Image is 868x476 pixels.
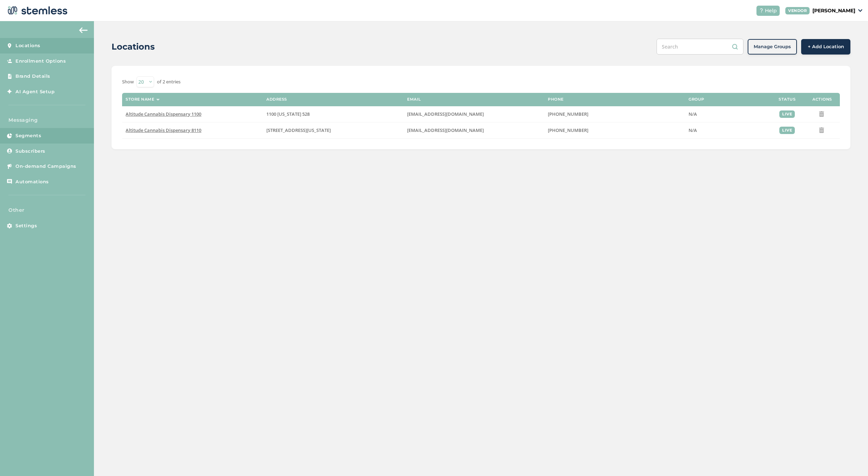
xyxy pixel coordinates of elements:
[15,42,40,49] span: Locations
[548,127,588,133] span: [PHONE_NUMBER]
[759,8,764,13] img: icon-help-white-03924b79.svg
[779,127,795,134] div: live
[6,4,68,18] img: logo-dark-0685b13c.svg
[548,111,588,117] span: [PHONE_NUMBER]
[126,97,154,102] label: Store name
[156,99,160,101] img: icon-sort-1e1d7615.svg
[801,39,850,55] button: + Add Location
[15,222,37,229] span: Settings
[122,78,134,85] label: Show
[858,9,862,12] img: icon_down-arrow-small-66adaf34.svg
[689,127,766,133] label: N/A
[15,58,66,65] span: Enrollment Options
[15,132,41,139] span: Segments
[407,111,484,117] span: [EMAIL_ADDRESS][DOMAIN_NAME]
[407,97,421,102] label: Email
[779,110,795,118] div: live
[407,111,541,117] label: josephxpadilla@gmail.com
[548,97,564,102] label: Phone
[765,7,777,14] span: Help
[808,43,844,50] span: + Add Location
[812,7,855,14] p: [PERSON_NAME]
[548,111,682,117] label: (505) 321-9064
[266,97,287,102] label: Address
[754,43,791,50] span: Manage Groups
[266,111,400,117] label: 1100 New Mexico 528
[833,442,868,476] iframe: Chat Widget
[15,178,49,185] span: Automations
[657,39,743,55] input: Search
[126,111,201,117] span: Altitude Cannabis Dispensary 1100
[785,7,810,14] div: VENDOR
[548,127,682,133] label: (505) 321-9064
[157,78,180,85] label: of 2 entries
[748,39,797,55] button: Manage Groups
[689,111,766,117] label: N/A
[407,127,484,133] span: [EMAIL_ADDRESS][DOMAIN_NAME]
[15,88,55,95] span: AI Agent Setup
[126,127,259,133] label: Altitude Cannabis Dispensary 8110
[15,73,50,80] span: Brand Details
[15,163,76,170] span: On-demand Campaigns
[266,111,310,117] span: 1100 [US_STATE] 528
[689,97,704,102] label: Group
[126,111,259,117] label: Altitude Cannabis Dispensary 1100
[15,148,45,155] span: Subscribers
[779,97,796,102] label: Status
[407,127,541,133] label: josephxpadilla@gmail.com
[266,127,400,133] label: 8110 Louisiana Boulevard Northeast
[126,127,201,133] span: Altitude Cannabis Dispensary 8110
[79,27,88,33] img: icon-arrow-back-accent-c549486e.svg
[266,127,331,133] span: [STREET_ADDRESS][US_STATE]
[805,93,840,106] th: Actions
[112,40,155,53] h2: Locations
